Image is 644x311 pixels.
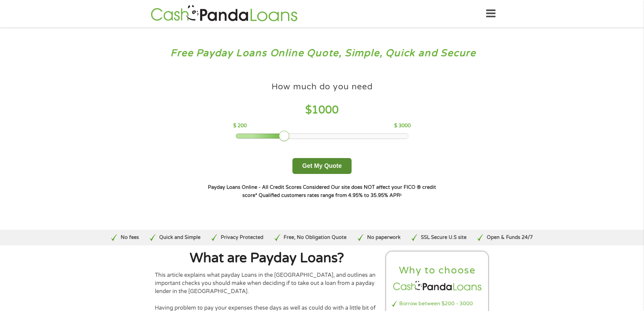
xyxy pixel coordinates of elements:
img: GetLoanNow Logo [149,4,300,23]
span: 1000 [312,104,339,116]
p: SSL Secure U.S site [421,234,467,241]
h4: How much do you need [271,81,373,92]
p: $ 3000 [394,122,411,130]
p: No paperwork [367,234,401,241]
p: No fees [121,234,139,241]
button: Get My Quote [292,158,352,174]
p: Privacy Protected [221,234,263,241]
p: This article explains what payday Loans in the [GEOGRAPHIC_DATA], and outlines an important check... [155,271,379,296]
h1: What are Payday Loans? [155,251,379,265]
h4: $ [233,103,411,117]
h3: Free Payday Loans Online Quote, Simple, Quick and Secure [20,47,625,60]
strong: Qualified customers rates range from 4.95% to 35.95% APR¹ [259,193,402,198]
p: $ 200 [233,122,247,130]
li: Borrow between $200 - 3000 [392,300,483,308]
h2: Why to choose [392,264,483,277]
p: Open & Funds 24/7 [487,234,533,241]
strong: Our site does NOT affect your FICO ® credit score* [242,184,436,198]
p: Free, No Obligation Quote [284,234,347,241]
p: Quick and Simple [159,234,200,241]
strong: Payday Loans Online - All Credit Scores Considered [208,184,330,190]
